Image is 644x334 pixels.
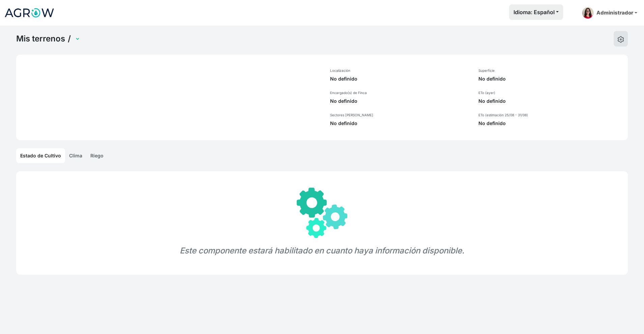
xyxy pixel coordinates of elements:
[16,148,65,163] a: Estado de Cultivo
[4,4,55,21] img: Logo
[74,34,80,44] select: Land Selector
[68,34,71,44] span: /
[478,120,623,127] p: No definido
[330,120,470,127] p: No definido
[180,246,464,255] em: Este componente estará habilitado en cuanto haya información disponible.
[330,113,470,117] p: Sectores [PERSON_NAME]
[509,4,563,20] button: Idioma: Español
[478,113,623,117] p: ETo (estimación 25/08 - 31/08)
[478,90,623,95] p: ETo (ayer)
[330,75,470,82] p: No definido
[579,4,640,22] a: Administrador
[330,98,470,104] p: No definido
[65,148,86,163] a: Clima
[478,98,623,104] p: No definido
[16,34,65,44] a: Mis terrenos
[582,7,594,19] img: admin-picture
[478,68,623,73] p: Superficie
[617,36,624,43] img: edit
[330,90,470,95] p: Encargado(s) de Finca
[86,148,108,163] a: Riego
[330,68,470,73] p: Localización
[297,187,347,238] img: gears.svg
[478,75,623,82] p: No definido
